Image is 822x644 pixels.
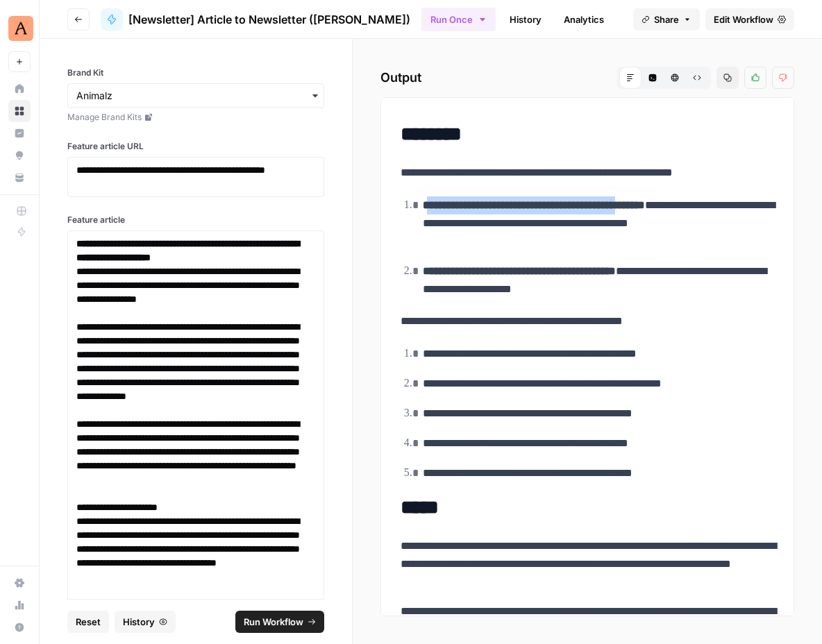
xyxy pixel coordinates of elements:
[235,611,324,633] button: Run Workflow
[380,67,794,89] h2: Output
[76,89,315,103] input: Animalz
[8,122,31,144] a: Insights
[8,167,31,189] a: Your Data
[115,611,176,633] button: History
[421,8,496,31] button: Run Once
[8,100,31,122] a: Browse
[8,78,31,100] a: Home
[128,11,410,28] span: [Newsletter] Article to Newsletter ([PERSON_NAME])
[633,8,700,31] button: Share
[123,615,155,629] span: History
[67,214,324,226] label: Feature article
[67,67,324,79] label: Brand Kit
[8,16,33,41] img: Animalz Logo
[101,8,410,31] a: [Newsletter] Article to Newsletter ([PERSON_NAME])
[8,144,31,167] a: Opportunities
[555,8,612,31] a: Analytics
[654,12,679,26] span: Share
[618,8,675,31] a: Integrate
[67,611,109,633] button: Reset
[67,111,324,124] a: Manage Brand Kits
[8,594,31,616] a: Usage
[244,615,303,629] span: Run Workflow
[705,8,794,31] a: Edit Workflow
[67,140,324,153] label: Feature article URL
[501,8,550,31] a: History
[8,616,31,638] button: Help + Support
[8,572,31,594] a: Settings
[8,11,31,46] button: Workspace: Animalz
[76,615,101,629] span: Reset
[714,12,773,26] span: Edit Workflow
